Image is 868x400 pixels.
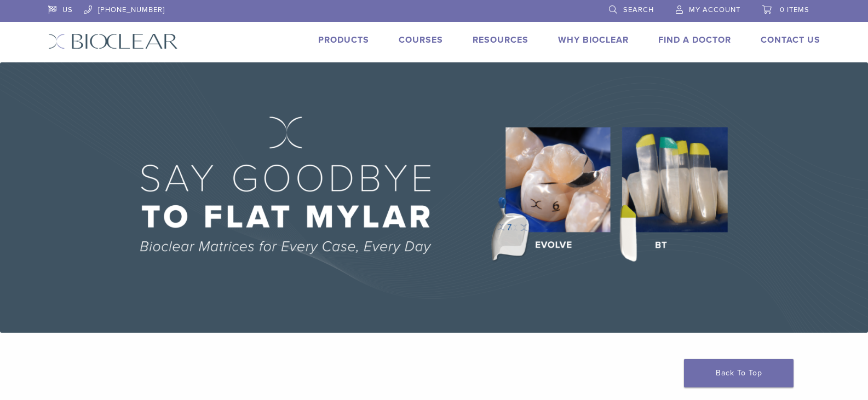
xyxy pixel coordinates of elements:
img: Bioclear [48,33,178,49]
a: Courses [399,34,443,45]
span: 0 items [780,5,809,14]
a: Products [318,34,369,45]
a: Back To Top [684,359,794,387]
a: Resources [473,34,528,45]
a: Find A Doctor [658,34,731,45]
a: Contact Us [761,34,820,45]
span: Search [623,5,654,14]
span: My Account [689,5,740,14]
a: Why Bioclear [558,34,629,45]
